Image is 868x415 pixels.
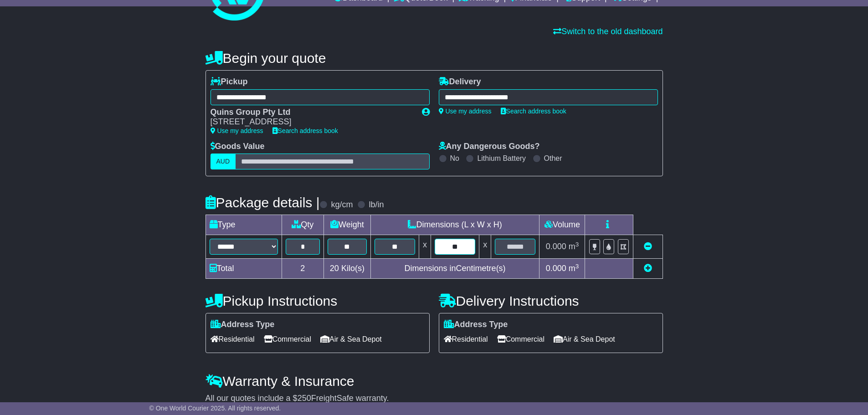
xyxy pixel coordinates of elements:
[205,195,320,210] h4: Package details |
[419,235,431,259] td: x
[298,394,311,403] span: 250
[324,215,371,235] td: Weight
[546,242,566,251] span: 0.000
[644,264,652,273] a: Add new item
[444,320,508,330] label: Address Type
[569,264,579,273] span: m
[439,77,481,87] label: Delivery
[539,215,585,235] td: Volume
[450,154,459,163] label: No
[330,264,339,273] span: 20
[211,332,255,346] span: Residential
[211,154,236,169] label: AUD
[370,215,539,235] td: Dimensions (L x W x H)
[211,117,413,127] div: [STREET_ADDRESS]
[497,332,544,346] span: Commercial
[370,259,539,279] td: Dimensions in Centimetre(s)
[479,235,491,259] td: x
[272,127,338,134] a: Search address book
[282,215,324,235] td: Qty
[211,77,248,87] label: Pickup
[331,200,353,210] label: kg/cm
[544,154,562,163] label: Other
[264,332,311,346] span: Commercial
[205,293,430,308] h4: Pickup Instructions
[569,242,579,251] span: m
[501,108,566,115] a: Search address book
[211,142,265,152] label: Goods Value
[439,108,492,115] a: Use my address
[211,127,263,134] a: Use my address
[282,259,324,279] td: 2
[644,242,652,251] a: Remove this item
[575,263,579,270] sup: 3
[205,51,663,66] h4: Begin your quote
[205,259,282,279] td: Total
[149,405,281,412] span: © One World Courier 2025. All rights reserved.
[211,108,413,118] div: Quins Group Pty Ltd
[444,332,488,346] span: Residential
[324,259,371,279] td: Kilo(s)
[369,200,384,210] label: lb/in
[553,27,663,36] a: Switch to the old dashboard
[439,293,663,308] h4: Delivery Instructions
[205,374,663,389] h4: Warranty & Insurance
[205,394,663,404] div: All our quotes include a $ FreightSafe warranty.
[554,332,615,346] span: Air & Sea Depot
[205,215,282,235] td: Type
[320,332,382,346] span: Air & Sea Depot
[546,264,566,273] span: 0.000
[575,241,579,248] sup: 3
[477,154,526,163] label: Lithium Battery
[439,142,540,152] label: Any Dangerous Goods?
[211,320,275,330] label: Address Type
